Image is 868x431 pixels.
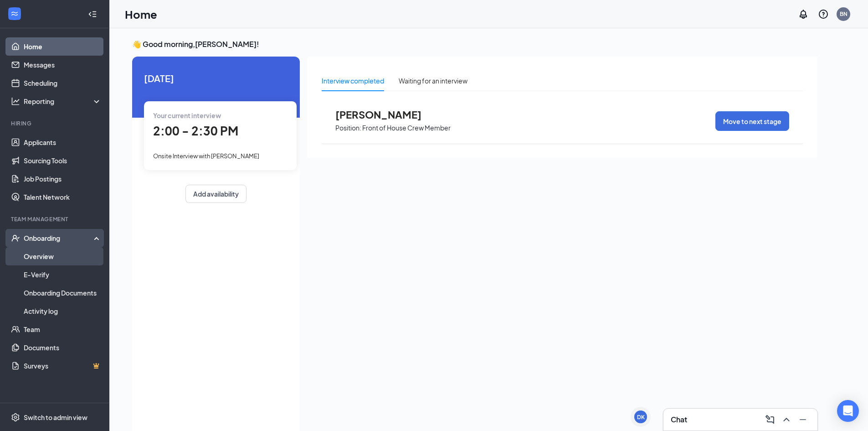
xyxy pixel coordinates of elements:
span: Onsite Interview with [PERSON_NAME] [153,152,259,160]
div: BN [840,10,847,18]
a: Overview [24,247,102,265]
svg: Settings [11,413,20,422]
a: Sourcing Tools [24,151,102,170]
a: Documents [24,338,102,357]
button: Minimize [796,412,810,427]
span: [DATE] [144,71,288,85]
h3: Chat [671,415,687,425]
p: Front of House Crew Member [362,124,451,132]
p: Position: [335,124,361,132]
svg: QuestionInfo [818,9,829,20]
a: Applicants [24,133,102,151]
svg: Collapse [88,10,97,19]
div: DK [637,413,645,421]
a: Scheduling [24,74,102,92]
a: Messages [24,56,102,74]
div: Interview completed [322,76,384,86]
span: 2:00 - 2:30 PM [153,123,238,138]
button: Add availability [185,185,247,203]
div: Reporting [24,97,102,106]
span: Your current interview [153,111,221,119]
span: [PERSON_NAME] [335,109,436,120]
div: Hiring [11,119,100,127]
div: Waiting for an interview [399,76,467,86]
div: Switch to admin view [24,413,87,422]
a: Home [24,37,102,56]
a: SurveysCrown [24,357,102,375]
button: ChevronUp [779,412,794,427]
svg: ComposeMessage [765,414,776,425]
div: Onboarding [24,234,94,243]
svg: Analysis [11,97,20,106]
a: E-Verify [24,265,102,284]
svg: Notifications [798,9,809,20]
a: Onboarding Documents [24,284,102,302]
h1: Home [125,6,157,22]
svg: Minimize [797,414,808,425]
a: Activity log [24,302,102,320]
div: Team Management [11,215,100,223]
button: Move to next stage [715,111,789,131]
h3: 👋 Good morning, [PERSON_NAME] ! [132,39,817,49]
button: ComposeMessage [763,412,777,427]
svg: ChevronUp [781,414,792,425]
a: Job Postings [24,170,102,188]
a: Team [24,320,102,338]
svg: UserCheck [11,234,20,243]
svg: WorkstreamLogo [10,9,19,18]
a: Talent Network [24,188,102,206]
div: Open Intercom Messenger [837,400,859,422]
